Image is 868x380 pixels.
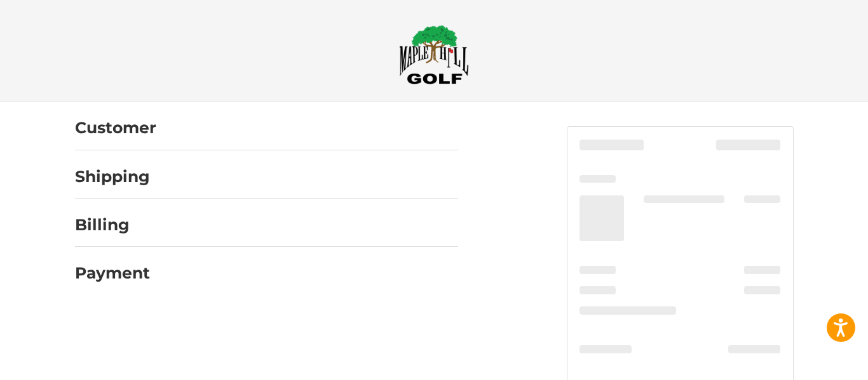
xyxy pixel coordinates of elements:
[75,167,150,187] h2: Shipping
[13,325,151,367] iframe: Gorgias live chat messenger
[75,263,150,283] h2: Payment
[399,25,469,84] img: Maple Hill Golf
[75,118,156,138] h2: Customer
[75,215,149,235] h2: Billing
[763,346,868,380] iframe: Google Customer Reviews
